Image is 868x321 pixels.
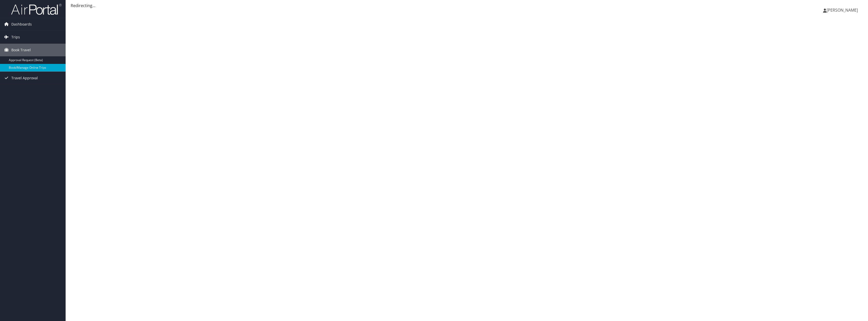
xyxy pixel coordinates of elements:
[11,44,31,56] span: Book Travel
[11,18,32,31] span: Dashboards
[823,3,863,18] a: [PERSON_NAME]
[827,7,858,13] span: [PERSON_NAME]
[11,31,20,43] span: Trips
[71,3,863,9] div: Redirecting...
[11,72,38,84] span: Travel Approval
[11,3,62,15] img: airportal-logo.png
